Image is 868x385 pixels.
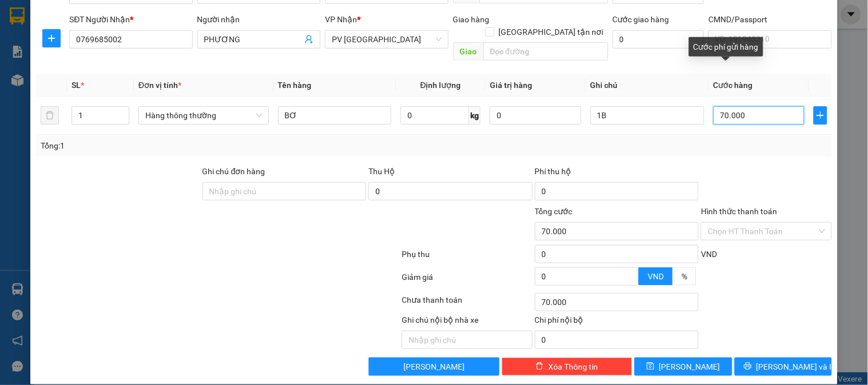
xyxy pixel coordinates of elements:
span: [PERSON_NAME] [659,360,720,373]
span: Nơi nhận: [88,79,106,96]
div: CMND/Passport [708,13,831,26]
span: Xóa Thông tin [548,360,598,373]
span: [GEOGRAPHIC_DATA] tận nơi [494,26,608,38]
div: Phí thu hộ [535,165,699,182]
span: Hàng thông thường [145,107,262,124]
span: printer [744,362,752,371]
input: Ghi Chú [590,106,704,125]
div: Người nhận [197,13,320,26]
div: Chưa thanh toán [401,294,533,314]
label: Hình thức thanh toán [701,207,777,216]
button: [PERSON_NAME] [368,358,499,376]
span: Tên hàng [278,81,312,90]
span: Nơi gửi: [11,79,23,96]
span: SL [72,81,81,90]
input: Nhập ghi chú [402,331,532,349]
div: Chi phí nội bộ [535,314,699,331]
span: Cước hàng [714,81,753,90]
span: plus [814,111,827,120]
img: logo [11,26,26,54]
input: VD: Bàn, Ghế [278,106,392,125]
div: Cước phí gửi hàng [689,37,763,57]
input: Dọc đường [483,42,608,61]
span: VND [648,272,664,281]
span: 14:30:00 [DATE] [109,51,161,60]
label: Cước giao hàng [613,15,669,24]
button: plus [42,29,61,47]
span: % [681,272,687,281]
span: GN10250229 [114,43,161,51]
button: delete [41,106,59,125]
span: plus [43,34,60,43]
button: printer[PERSON_NAME] và In [735,358,832,376]
strong: CÔNG TY TNHH [GEOGRAPHIC_DATA] 214 QL13 - P.26 - Q.BÌNH THẠNH - TP HCM 1900888606 [30,18,93,61]
div: Ghi chú nội bộ nhà xe [402,314,532,331]
input: Cước giao hàng [613,30,704,49]
label: Ghi chú đơn hàng [203,167,265,176]
div: Phụ thu [401,248,533,268]
span: Đơn vị tính [138,81,181,90]
div: SĐT Người Nhận [69,13,192,26]
span: Giao hàng [453,15,490,24]
button: save[PERSON_NAME] [635,358,732,376]
button: plus [814,106,827,125]
span: Thu Hộ [368,167,395,176]
input: 0 [490,106,581,125]
span: Giao [453,42,483,61]
strong: BIÊN NHẬN GỬI HÀNG HOÁ [39,69,133,77]
input: Ghi chú đơn hàng [203,182,367,200]
div: Tổng: 1 [41,139,336,152]
span: VP Nhận [325,15,357,24]
span: delete [536,362,544,371]
span: Giá trị hàng [490,81,532,90]
span: user-add [304,35,314,44]
span: VND [701,250,717,259]
span: kg [469,106,481,125]
th: Ghi chú [586,74,709,97]
span: VP 214 [115,80,133,86]
span: PV [PERSON_NAME] [39,80,83,93]
span: [PERSON_NAME] và In [756,360,837,373]
span: PV Tân Bình [332,31,441,48]
span: save [647,362,655,371]
div: Giảm giá [401,271,533,291]
button: deleteXóa Thông tin [502,358,632,376]
span: Tổng cước [535,207,573,216]
span: Định lượng [421,81,461,90]
span: [PERSON_NAME] [403,360,465,373]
